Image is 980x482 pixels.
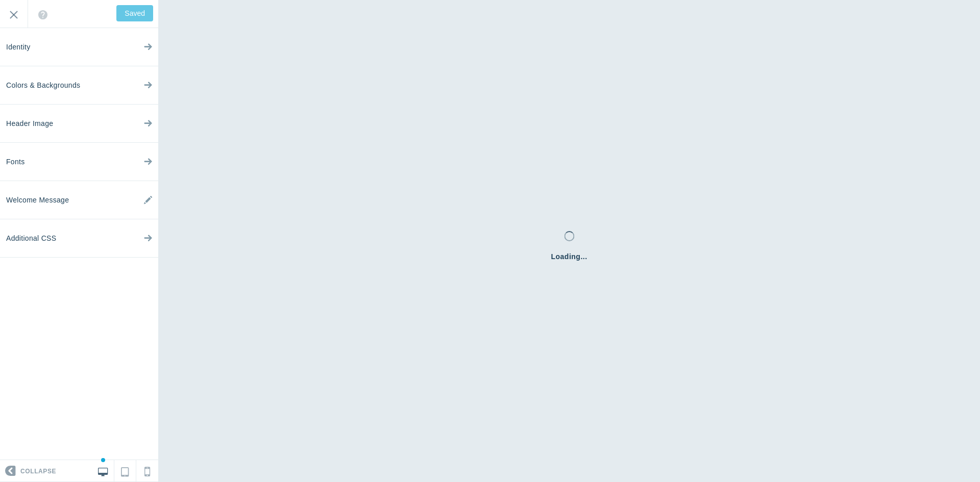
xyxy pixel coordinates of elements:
[6,219,56,258] span: Additional CSS
[551,251,587,262] span: Loading...
[6,28,31,66] span: Identity
[6,105,53,143] span: Header Image
[6,66,80,105] span: Colors & Backgrounds
[6,181,69,219] span: Welcome Message
[6,143,25,181] span: Fonts
[20,461,56,482] span: Collapse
